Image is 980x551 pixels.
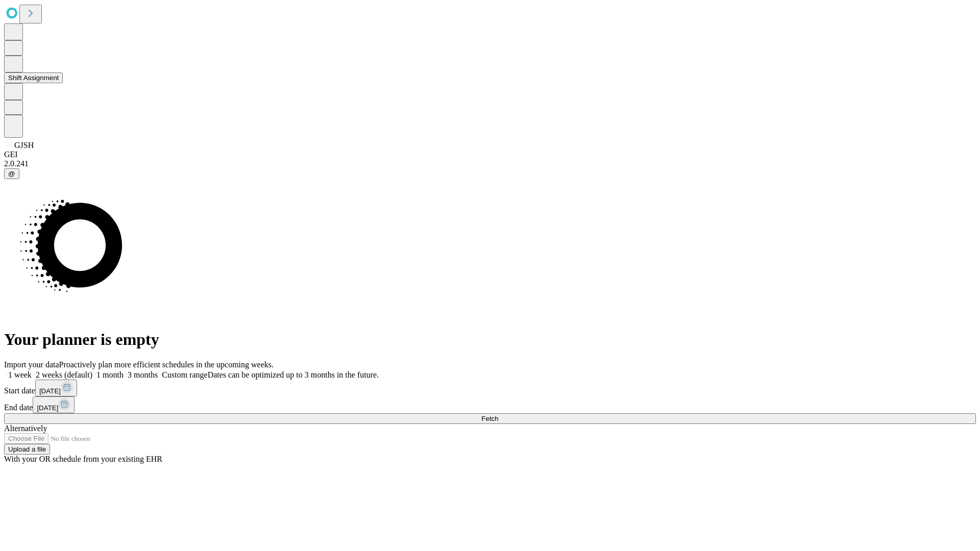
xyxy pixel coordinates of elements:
[14,141,34,149] span: GJSH
[35,380,77,396] button: [DATE]
[8,370,32,379] span: 1 week
[4,360,59,369] span: Import your data
[4,396,976,413] div: End date
[4,150,976,159] div: GEI
[59,360,274,369] span: Proactively plan more efficient schedules in the upcoming weeks.
[4,72,63,83] button: Shift Assignment
[4,455,162,463] span: With your OR schedule from your existing EHR
[4,330,976,349] h1: Your planner is empty
[208,370,379,379] span: Dates can be optimized up to 3 months in the future.
[37,404,58,412] span: [DATE]
[96,370,124,379] span: 1 month
[33,396,75,413] button: [DATE]
[128,370,158,379] span: 3 months
[481,415,498,422] span: Fetch
[4,444,50,455] button: Upload a file
[36,370,92,379] span: 2 weeks (default)
[4,168,19,179] button: @
[4,413,976,424] button: Fetch
[4,424,47,433] span: Alternatively
[8,170,15,178] span: @
[4,159,976,168] div: 2.0.241
[4,380,976,396] div: Start date
[162,370,207,379] span: Custom range
[39,387,61,395] span: [DATE]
